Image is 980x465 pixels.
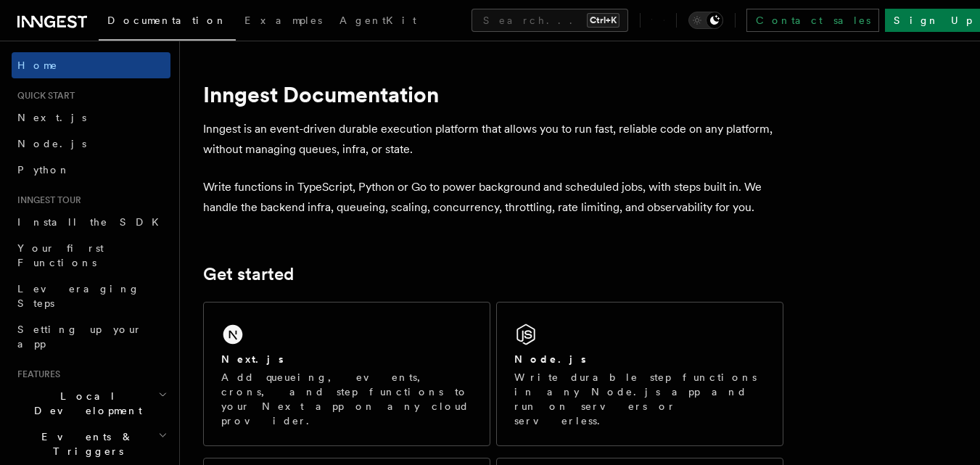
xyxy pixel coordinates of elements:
h1: Inngest Documentation [203,81,783,107]
a: Examples [236,4,331,39]
a: Python [12,157,170,183]
span: Quick start [12,90,75,102]
p: Add queueing, events, crons, and step functions to your Next app on any cloud provider. [221,370,472,428]
span: Examples [244,15,322,26]
a: Home [12,52,170,78]
span: Events & Triggers [12,429,158,458]
a: Next.jsAdd queueing, events, crons, and step functions to your Next app on any cloud provider. [203,302,490,446]
a: Install the SDK [12,209,170,235]
span: Inngest tour [12,194,81,206]
button: Toggle dark mode [688,12,723,29]
p: Write durable step functions in any Node.js app and run on servers or serverless. [514,370,765,428]
button: Events & Triggers [12,424,170,464]
a: Your first Functions [12,235,170,276]
a: Setting up your app [12,316,170,357]
a: AgentKit [331,4,425,39]
span: Next.js [17,112,86,123]
a: Leveraging Steps [12,276,170,316]
a: Node.js [12,131,170,157]
span: Your first Functions [17,242,104,268]
span: Python [17,164,70,176]
span: Install the SDK [17,216,168,228]
h2: Next.js [221,352,284,366]
span: Home [17,58,58,73]
a: Documentation [99,4,236,41]
p: Write functions in TypeScript, Python or Go to power background and scheduled jobs, with steps bu... [203,177,783,218]
h2: Node.js [514,352,586,366]
span: AgentKit [339,15,416,26]
p: Inngest is an event-driven durable execution platform that allows you to run fast, reliable code ... [203,119,783,160]
span: Local Development [12,389,158,418]
a: Node.jsWrite durable step functions in any Node.js app and run on servers or serverless. [496,302,783,446]
span: Node.js [17,138,86,149]
button: Search...Ctrl+K [472,9,628,32]
a: Contact sales [746,9,879,32]
kbd: Ctrl+K [587,13,619,28]
a: Get started [203,264,294,284]
span: Documentation [107,15,227,26]
span: Leveraging Steps [17,283,140,309]
span: Features [12,369,60,380]
span: Setting up your app [17,324,142,350]
a: Next.js [12,104,170,131]
button: Local Development [12,383,170,424]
